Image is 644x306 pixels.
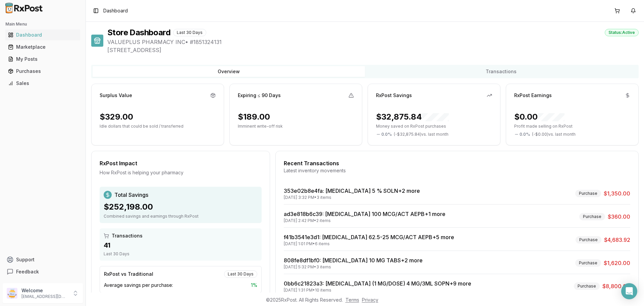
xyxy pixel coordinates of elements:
[5,53,80,65] a: My Posts
[362,297,378,303] a: Privacy
[3,254,83,266] button: Support
[514,124,630,129] p: Profit made selling on RxPost
[574,282,600,290] div: Purchase
[100,112,133,122] div: $329.00
[238,92,281,99] div: Expiring ≤ 90 Days
[3,78,83,89] button: Sales
[104,271,153,277] div: RxPost vs Traditional
[284,264,423,270] div: [DATE] 5:32 PM • 3 items
[621,283,637,299] div: Open Intercom Messenger
[8,32,77,38] div: Dashboard
[16,268,39,275] span: Feedback
[238,112,270,122] div: $189.00
[604,259,630,267] span: $1,620.00
[5,41,80,53] a: Marketplace
[381,132,392,137] span: 0.0 %
[103,7,128,14] nav: breadcrumb
[104,241,258,250] div: 41
[376,112,449,122] div: $32,875.84
[8,68,77,75] div: Purchases
[284,234,454,241] a: f41b3541e3d1: [MEDICAL_DATA] 62.5-25 MCG/ACT AEPB+5 more
[5,21,80,27] h2: Main Menu
[345,297,359,303] a: Terms
[8,44,77,50] div: Marketplace
[284,187,420,194] a: 353e02b8e4fa: [MEDICAL_DATA] 5 % SOLN+2 more
[107,38,639,46] span: VALUEPLUS PHARMACY INC • # 1851324131
[112,232,143,239] span: Transactions
[284,257,423,264] a: 808fe8df1bf0: [MEDICAL_DATA] 10 MG TABS+2 more
[575,190,601,197] div: Purchase
[100,124,216,129] p: Idle dollars that could be sold / transferred
[104,214,258,219] div: Combined savings and earnings through RxPost
[284,241,454,247] div: [DATE] 1:01 PM • 6 items
[3,42,83,52] button: Marketplace
[173,29,206,36] div: Last 30 Days
[104,202,258,212] div: $252,198.00
[605,29,639,36] div: Status: Active
[284,218,445,223] div: [DATE] 2:42 PM • 2 items
[376,92,412,99] div: RxPost Savings
[100,159,262,167] div: RxPost Impact
[284,167,630,174] div: Latest inventory movements
[604,189,630,198] span: $1,350.00
[376,124,492,129] p: Money saved on RxPost purchases
[114,191,148,199] span: Total Savings
[104,251,258,257] div: Last 30 Days
[520,132,530,137] span: 0.0 %
[100,92,132,99] div: Surplus Value
[284,159,630,167] div: Recent Transactions
[514,112,565,122] div: $0.00
[576,236,601,244] div: Purchase
[3,266,83,278] button: Feedback
[284,280,471,287] a: 0bb6c21823a3: [MEDICAL_DATA] (1 MG/DOSE) 4 MG/3ML SOPN+9 more
[284,195,420,200] div: [DATE] 3:32 PM • 3 items
[21,294,68,299] p: [EMAIL_ADDRESS][DOMAIN_NAME]
[107,46,639,54] span: [STREET_ADDRESS]
[224,270,257,278] div: Last 30 Days
[100,169,262,176] div: How RxPost is helping your pharmacy
[3,66,83,77] button: Purchases
[5,77,80,89] a: Sales
[284,288,471,293] div: [DATE] 1:31 PM • 10 items
[579,213,605,220] div: Purchase
[575,259,601,267] div: Purchase
[93,66,365,77] button: Overview
[284,211,445,217] a: ad3e818b6c39: [MEDICAL_DATA] 100 MCG/ACT AEPB+1 more
[7,288,17,299] img: User avatar
[608,213,630,221] span: $360.00
[604,236,630,244] span: $4,683.92
[107,27,170,38] h1: Store Dashboard
[3,30,83,40] button: Dashboard
[104,282,173,289] span: Average savings per purchase:
[251,282,257,289] span: 1 %
[5,65,80,77] a: Purchases
[394,132,448,137] span: ( - $32,875.84 ) vs. last month
[21,287,68,294] p: Welcome
[602,282,630,290] span: $8,800.00
[532,132,576,137] span: ( - $0.00 ) vs. last month
[8,80,77,87] div: Sales
[3,54,83,64] button: My Posts
[8,56,77,62] div: My Posts
[3,3,46,13] img: RxPost Logo
[5,29,80,41] a: Dashboard
[365,66,637,77] button: Transactions
[103,7,128,14] span: Dashboard
[514,92,552,99] div: RxPost Earnings
[238,124,354,129] p: Imminent write-off risk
